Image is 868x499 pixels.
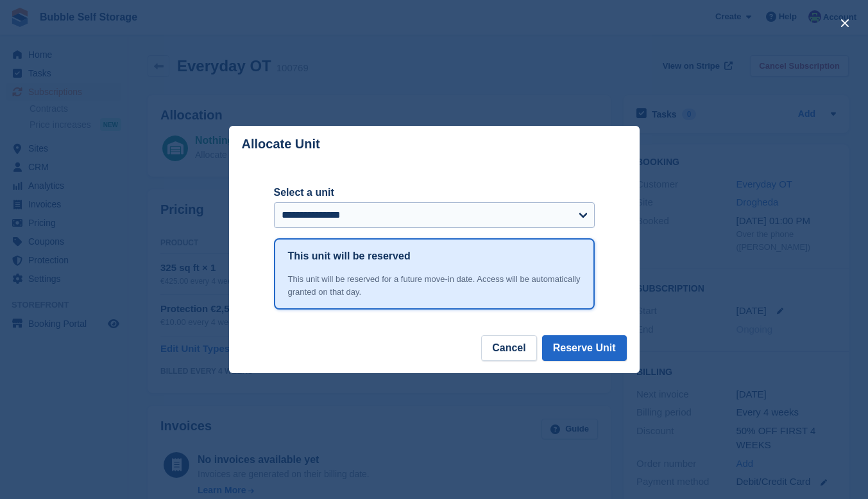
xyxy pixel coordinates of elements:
[242,137,320,152] p: Allocate Unit
[274,185,595,200] label: Select a unit
[288,273,581,298] div: This unit will be reserved for a future move-in date. Access will be automatically granted on tha...
[835,13,855,33] button: close
[481,335,536,361] button: Cancel
[288,249,411,264] h1: This unit will be reserved
[542,335,627,361] button: Reserve Unit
